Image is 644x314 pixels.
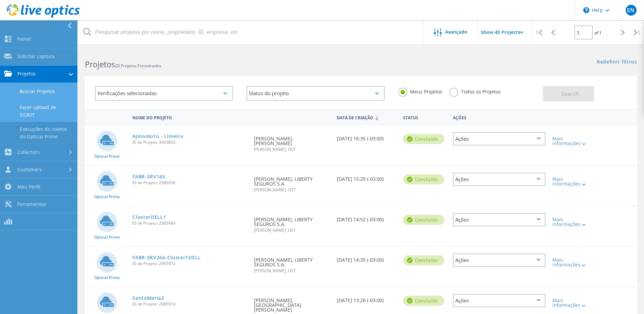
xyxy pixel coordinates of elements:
div: [PERSON_NAME], LIBERTY SEGUROS S.A. [251,247,333,280]
span: 20 Projetos Encontrados [115,63,161,69]
span: ID de Projeto: 2985972 [132,262,247,266]
div: Mais informações [552,136,590,146]
a: Ajinomoto - Limeira [132,134,183,139]
div: Ações [453,294,546,307]
div: Mais informações [552,258,590,267]
span: [PERSON_NAME], OST [254,188,330,192]
div: [DATE] 16:35 (-03:00) [333,125,400,148]
label: Meus Projetos [398,88,442,94]
div: Concluído [403,134,444,144]
span: ID de Projeto: 2985984 [132,221,247,225]
span: ID de Projeto: 2985914 [132,302,247,306]
a: FABR-SRV145 [132,174,165,179]
div: Ações [453,132,546,145]
span: [PERSON_NAME], OST [254,269,330,273]
span: Optical Prime [94,235,120,239]
div: [DATE] 14:52 (-03:00) [333,206,400,229]
div: | [532,20,546,45]
div: Concluído [403,174,444,185]
b: Projetos [85,59,115,70]
div: Ações [453,254,546,267]
div: [PERSON_NAME], LIBERTY SEGUROS S.A. [251,206,333,239]
div: Ações [453,213,546,226]
div: Ações [449,111,549,123]
label: Todos os Projetos [449,88,501,94]
div: [DATE] 15:29 (-03:00) [333,166,400,188]
span: Optical Prime [94,276,120,280]
span: EN [627,7,634,13]
div: Status do projeto [246,86,384,101]
input: Pesquisar projetos por nome, proprietário, ID, empresa, etc [78,20,424,44]
span: [PERSON_NAME], OST [254,147,330,152]
div: Nome do Projeto [129,111,251,123]
svg: \n [583,7,589,13]
a: Redefinir filtros [597,59,637,65]
div: [PERSON_NAME], LIBERTY SEGUROS S.A. [251,166,333,199]
div: [PERSON_NAME], [PERSON_NAME] [251,125,333,158]
span: ID de Projeto: 2986036 [132,181,247,185]
span: Search [561,90,579,98]
div: Concluído [403,215,444,225]
a: FABR-SRV266-Cluster1DELL [132,255,201,260]
div: Mais informações [552,177,590,186]
div: Ações [453,173,546,186]
span: Optical Prime [94,195,120,199]
div: Mais informações [552,217,590,227]
button: Search [543,86,594,101]
div: [DATE] 14:35 (-03:00) [333,247,400,269]
div: | [630,20,644,45]
span: ID de Projeto: 3003803 [132,140,247,144]
a: Live Optics Dashboard [7,14,80,19]
div: Concluído [403,255,444,265]
span: of 1 [594,30,602,36]
div: [DATE] 13:26 (-03:00) [333,287,400,310]
div: Data de Criação [333,111,400,124]
a: SantaMaria2 [132,296,164,300]
div: Verificações selecionadas [95,86,233,101]
div: Status [400,111,449,123]
span: Avançado [445,30,467,34]
div: Concluído [403,296,444,306]
span: Optical Prime [94,154,120,158]
a: ClusterDELL1 [132,215,166,220]
div: Mais informações [552,298,590,308]
span: [PERSON_NAME], OST [254,228,330,232]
